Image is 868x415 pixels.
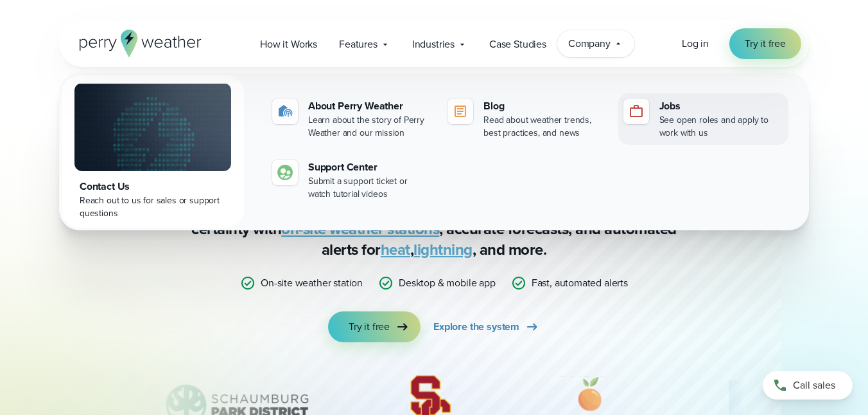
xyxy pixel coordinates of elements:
[349,319,390,335] span: Try it free
[729,28,801,59] a: Try it free
[308,114,432,140] div: Learn about the story of Perry Weather and our mission
[249,31,328,57] a: How it Works
[478,31,557,57] a: Case Studies
[177,198,691,260] p: Stop relying on weather apps you can’t trust — Perry Weather delivers certainty with , accurate f...
[277,104,293,119] img: about-icon.svg
[339,37,378,52] span: Features
[659,114,783,140] div: See open roles and apply to work with us
[442,93,612,145] a: Blog Read about weather trends, best practices, and news
[80,194,226,220] div: Reach out to us for sales or support questions
[629,104,644,119] img: jobs-icon-1.svg
[308,98,432,114] div: About Perry Weather
[80,179,226,194] div: Contact Us
[763,371,853,400] a: Call sales
[308,175,432,201] div: Submit a support ticket or watch tutorial videos
[399,275,496,291] p: Desktop & mobile app
[260,37,317,52] span: How it Works
[412,37,455,52] span: Industries
[433,319,519,335] span: Explore the system
[489,37,546,52] span: Case Studies
[267,154,437,206] a: Support Center Submit a support ticket or watch tutorial videos
[453,104,468,119] img: blog-icon.svg
[381,238,410,261] a: heat
[532,275,628,291] p: Fast, automated alerts
[682,36,709,51] a: Log in
[483,98,607,114] div: Blog
[618,93,788,145] a: Jobs See open roles and apply to work with us
[568,36,611,51] span: Company
[277,165,293,180] img: contact-icon.svg
[267,93,437,145] a: About Perry Weather Learn about the story of Perry Weather and our mission
[261,275,363,291] p: On-site weather station
[413,238,473,261] a: lightning
[433,311,540,342] a: Explore the system
[328,311,421,342] a: Try it free
[745,36,786,51] span: Try it free
[659,98,783,114] div: Jobs
[308,160,432,175] div: Support Center
[793,378,835,393] span: Call sales
[62,75,244,228] a: Contact Us Reach out to us for sales or support questions
[483,114,607,140] div: Read about weather trends, best practices, and news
